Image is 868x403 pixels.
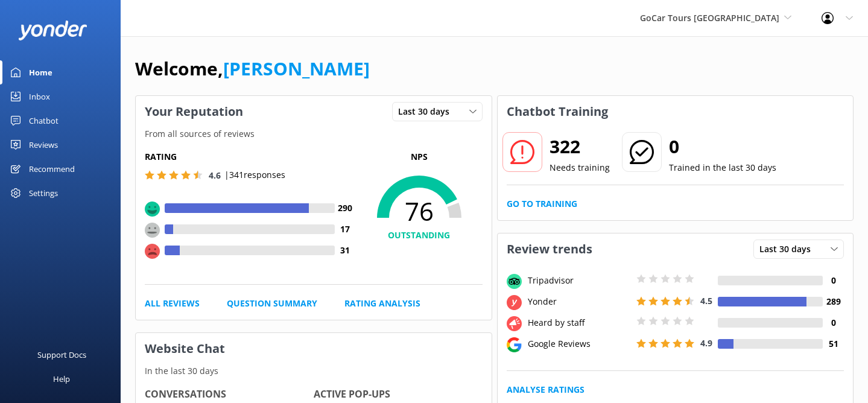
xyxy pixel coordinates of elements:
[145,297,200,310] a: All Reviews
[18,21,87,40] img: yonder-white-logo.png
[823,274,844,287] h4: 0
[29,157,75,181] div: Recommend
[29,133,58,157] div: Reviews
[53,367,70,391] div: Help
[356,196,483,226] span: 76
[223,56,370,81] a: [PERSON_NAME]
[525,337,633,351] div: Google Reviews
[398,105,457,118] span: Last 30 days
[700,295,712,306] span: 4.5
[550,132,610,161] h2: 322
[356,150,483,163] p: NPS
[314,387,483,402] h4: Active Pop-ups
[136,127,492,141] p: From all sources of reviews
[344,297,420,310] a: Rating Analysis
[550,161,610,174] p: Needs training
[136,333,492,364] h3: Website Chat
[823,337,844,351] h4: 51
[356,229,483,242] h4: OUTSTANDING
[669,161,776,174] p: Trained in the last 30 days
[29,84,50,109] div: Inbox
[224,168,285,182] p: | 341 responses
[525,316,633,329] div: Heard by staff
[823,316,844,329] h4: 0
[29,181,58,205] div: Settings
[29,60,52,84] div: Home
[507,383,584,396] a: Analyse Ratings
[335,201,356,215] h4: 290
[145,387,314,402] h4: Conversations
[700,337,712,349] span: 4.9
[669,132,776,161] h2: 0
[37,343,86,367] div: Support Docs
[335,244,356,257] h4: 31
[209,170,221,181] span: 4.6
[135,54,370,83] h1: Welcome,
[823,295,844,308] h4: 289
[29,109,59,133] div: Chatbot
[136,96,252,127] h3: Your Reputation
[640,12,779,24] span: GoCar Tours [GEOGRAPHIC_DATA]
[525,295,633,308] div: Yonder
[498,96,617,127] h3: Chatbot Training
[759,243,818,256] span: Last 30 days
[136,364,492,378] p: In the last 30 days
[227,297,317,310] a: Question Summary
[498,233,601,265] h3: Review trends
[507,197,577,211] a: Go to Training
[145,150,356,163] h5: Rating
[525,274,633,287] div: Tripadvisor
[335,223,356,236] h4: 17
